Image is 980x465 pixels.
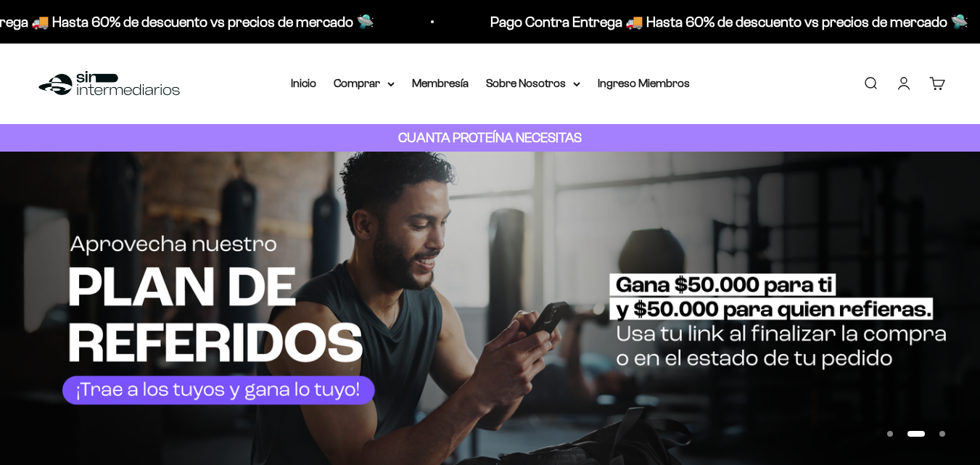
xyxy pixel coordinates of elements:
a: Membresía [412,77,469,89]
a: Ingreso Miembros [598,77,690,89]
summary: Comprar [334,74,395,93]
summary: Sobre Nosotros [486,74,580,93]
a: Inicio [291,77,316,89]
p: Pago Contra Entrega 🚚 Hasta 60% de descuento vs precios de mercado 🛸 [488,10,966,33]
strong: CUANTA PROTEÍNA NECESITAS [398,130,582,145]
